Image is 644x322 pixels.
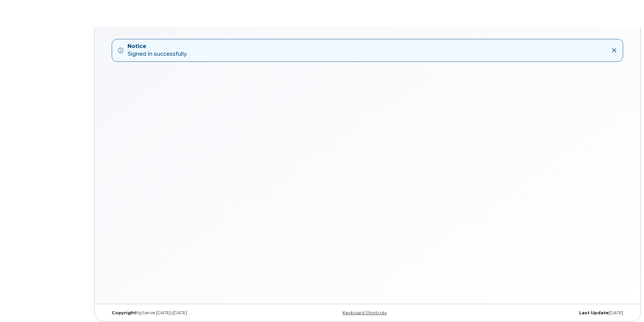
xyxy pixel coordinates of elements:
strong: Last Update [579,310,609,315]
a: Keyboard Shortcuts [343,310,387,315]
div: MyServe [DATE]–[DATE] [107,310,281,316]
div: [DATE] [454,310,628,316]
strong: Copyright [112,310,136,315]
div: Signed in successfully. [128,43,187,58]
strong: Notice [128,43,187,50]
